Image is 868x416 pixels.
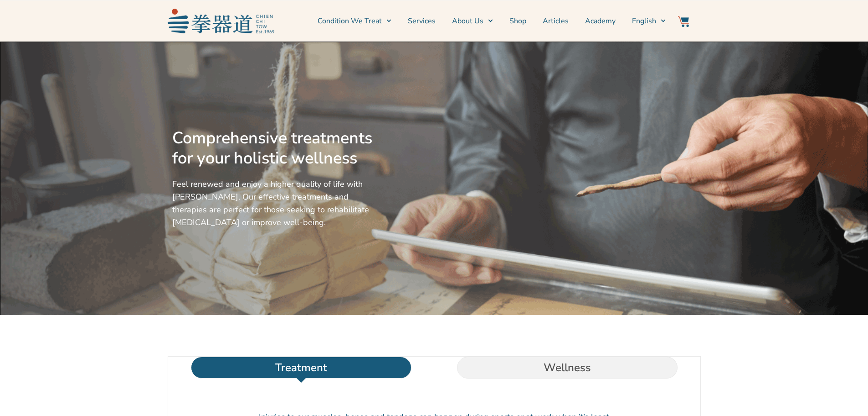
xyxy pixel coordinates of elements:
[172,178,376,229] p: Feel renewed and enjoy a higher quality of life with [PERSON_NAME]. Our effective treatments and ...
[632,16,656,26] span: English
[318,10,391,32] a: Condition We Treat
[279,10,666,32] nav: Menu
[632,10,666,32] a: Switch to English
[172,128,376,169] h2: Comprehensive treatments for your holistic wellness
[408,10,436,32] a: Services
[678,16,689,27] img: Website Icon-03
[452,10,493,32] a: About Us
[585,10,616,32] a: Academy
[509,10,526,32] a: Shop
[543,10,569,32] a: Articles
